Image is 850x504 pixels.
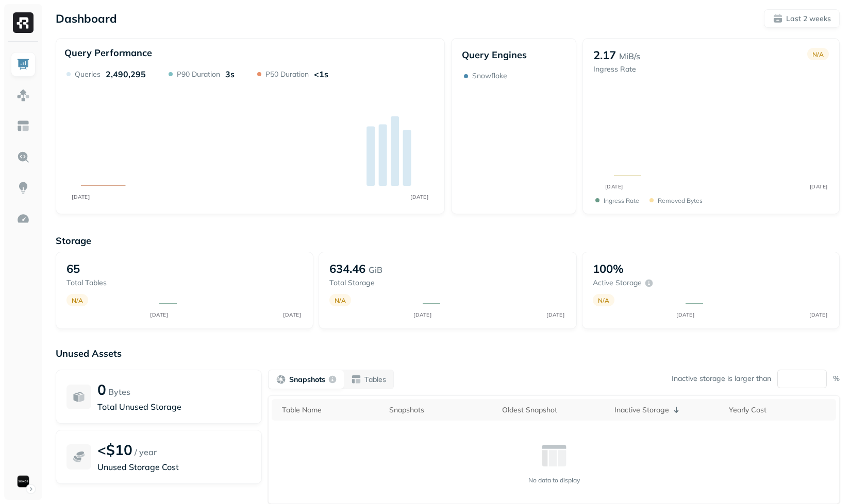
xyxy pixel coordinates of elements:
p: Removed bytes [658,197,703,204]
p: Bytes [108,386,130,398]
img: Insights [16,181,30,195]
div: Table Name [282,405,379,415]
tspan: [DATE] [410,194,428,200]
p: N/A [72,297,83,304]
img: Sonos [16,474,30,489]
p: 0 [97,380,106,398]
p: 3s [225,69,235,79]
p: Query Performance [64,47,152,59]
img: Query Explorer [16,150,30,164]
tspan: [DATE] [413,311,431,318]
p: % [833,374,840,384]
img: Asset Explorer [16,119,30,133]
p: Query Engines [462,49,566,61]
p: 65 [66,262,80,276]
p: Snapshots [289,375,325,385]
tspan: [DATE] [284,311,302,318]
p: Inactive storage is larger than [672,374,771,384]
p: Total storage [329,278,412,288]
p: Active storage [593,278,642,288]
p: Total tables [66,278,149,288]
button: Last 2 weeks [764,9,840,28]
p: Storage [56,235,840,247]
div: Yearly Cost [729,405,831,415]
p: Unused Assets [56,347,840,359]
p: N/A [335,297,346,304]
p: / year [135,446,157,458]
p: Ingress Rate [604,197,639,204]
p: Queries [75,69,101,79]
p: MiB/s [619,50,640,62]
tspan: [DATE] [546,311,564,318]
p: Total Unused Storage [97,401,251,413]
p: P90 Duration [177,69,220,79]
img: Ryft [13,12,34,33]
p: Unused Storage Cost [97,461,251,473]
img: Optimization [16,212,30,225]
p: Snowflake [472,71,507,81]
p: 2.17 [593,48,616,62]
p: 100% [593,262,624,276]
p: Ingress Rate [593,64,640,74]
p: N/A [598,297,609,304]
tspan: [DATE] [677,311,695,318]
p: Inactive Storage [614,405,669,415]
p: P50 Duration [265,69,309,79]
div: Snapshots [389,405,491,415]
tspan: [DATE] [151,311,169,318]
img: Dashboard [16,58,30,71]
p: GiB [369,264,382,276]
tspan: [DATE] [72,194,90,200]
img: Assets [16,89,30,102]
p: 2,490,295 [106,69,146,79]
tspan: [DATE] [809,311,827,318]
div: Oldest Snapshot [502,405,604,415]
p: 634.46 [329,262,365,276]
p: Dashboard [56,11,117,26]
p: <$10 [97,441,132,459]
p: N/A [812,50,824,58]
tspan: [DATE] [810,183,828,190]
p: Last 2 weeks [786,14,831,24]
p: Tables [364,375,386,385]
p: No data to display [528,476,580,484]
p: <1s [314,69,328,79]
tspan: [DATE] [605,183,623,190]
